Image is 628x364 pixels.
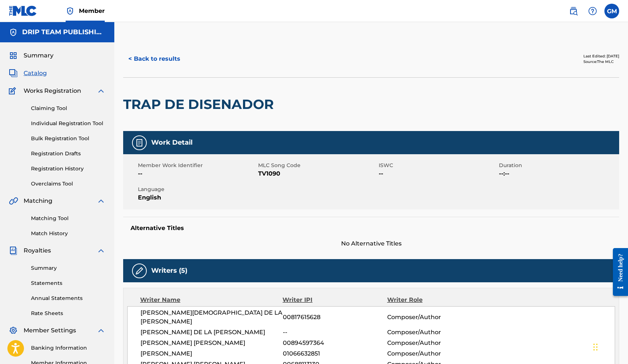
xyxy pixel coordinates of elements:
[583,59,619,64] div: Source: The MLC
[9,6,37,16] img: MLC Logo
[588,7,597,15] img: help
[31,294,105,302] a: Annual Statements
[140,328,283,337] span: [PERSON_NAME] DE LA [PERSON_NAME]
[379,169,497,178] span: --
[9,28,18,37] img: Accounts
[131,225,612,232] h5: Alternative Titles
[24,51,53,60] span: Summary
[569,7,578,15] img: search
[135,266,144,275] img: Writers
[387,296,482,304] div: Writer Role
[123,239,619,248] span: No Alternative Titles
[499,162,617,169] span: Duration
[24,86,81,95] span: Works Registration
[9,197,18,205] img: Matching
[379,162,497,169] span: ISWC
[138,185,256,193] span: Language
[283,328,387,337] span: --
[258,169,377,178] span: TV1090
[22,28,105,36] h5: DRIP TEAM PUBLISHING CO
[24,69,47,78] span: Catalog
[138,169,256,178] span: --
[138,193,256,202] span: English
[387,349,482,358] span: Composer/Author
[283,313,387,322] span: 00817615628
[138,162,256,169] span: Member Work Identifier
[583,53,619,59] div: Last Edited: [DATE]
[31,165,105,173] a: Registration History
[24,246,51,255] span: Royalties
[31,120,105,127] a: Individual Registration Tool
[9,51,18,60] img: Summary
[123,50,185,68] button: < Back to results
[31,279,105,287] a: Statements
[135,138,144,147] img: Work Detail
[9,69,18,78] img: Catalog
[151,266,187,275] h5: Writers (5)
[9,86,18,95] img: Works Registration
[24,326,76,335] span: Member Settings
[387,328,482,337] span: Composer/Author
[79,7,105,15] span: Member
[66,7,74,15] img: Top Rightsholder
[151,138,192,147] h5: Work Detail
[140,349,283,358] span: [PERSON_NAME]
[258,162,377,169] span: MLC Song Code
[31,264,105,272] a: Summary
[31,180,105,188] a: Overclaims Tool
[31,150,105,158] a: Registration Drafts
[387,313,482,322] span: Composer/Author
[9,51,53,60] a: SummarySummary
[9,326,18,335] img: Member Settings
[387,339,482,347] span: Composer/Author
[140,296,282,304] div: Writer Name
[566,4,581,18] a: Public Search
[607,241,628,304] iframe: Resource Center
[123,96,277,113] h2: TRAP DE DISENADOR
[97,86,105,95] img: expand
[283,339,387,347] span: 00894597364
[97,246,105,255] img: expand
[31,105,105,112] a: Claiming Tool
[593,336,598,358] div: Drag
[31,135,105,142] a: Bulk Registration Tool
[31,344,105,352] a: Banking Information
[9,69,47,78] a: CatalogCatalog
[604,4,619,18] div: User Menu
[31,230,105,237] a: Match History
[499,169,617,178] span: --:--
[31,215,105,222] a: Matching Tool
[591,329,628,364] iframe: Chat Widget
[9,246,18,255] img: Royalties
[31,310,105,317] a: Rate Sheets
[282,296,387,304] div: Writer IPI
[140,308,283,326] span: [PERSON_NAME][DEMOGRAPHIC_DATA] DE LA [PERSON_NAME]
[97,326,105,335] img: expand
[97,197,105,205] img: expand
[283,349,387,358] span: 01066632851
[140,339,283,347] span: [PERSON_NAME] [PERSON_NAME]
[24,197,52,205] span: Matching
[585,4,600,18] div: Help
